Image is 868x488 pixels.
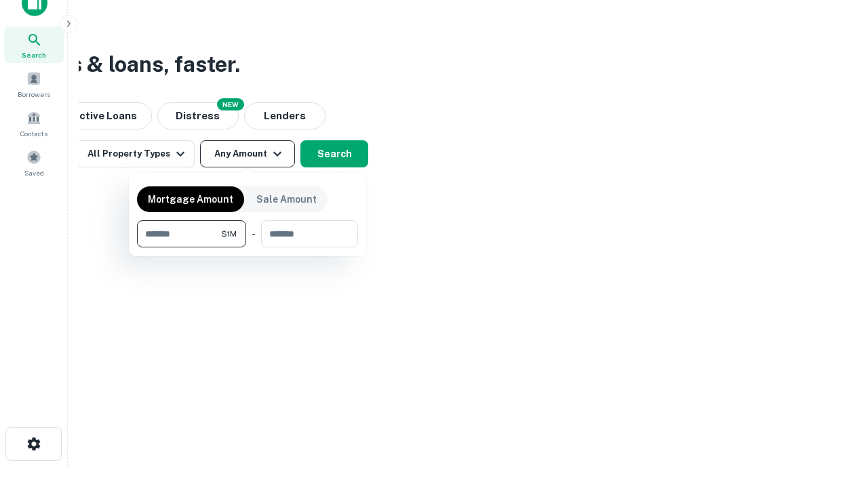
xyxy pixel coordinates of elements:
div: - [252,220,256,247]
p: Mortgage Amount [148,192,233,207]
p: Sale Amount [256,192,317,207]
iframe: Chat Widget [800,380,868,445]
span: $1M [221,228,237,240]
